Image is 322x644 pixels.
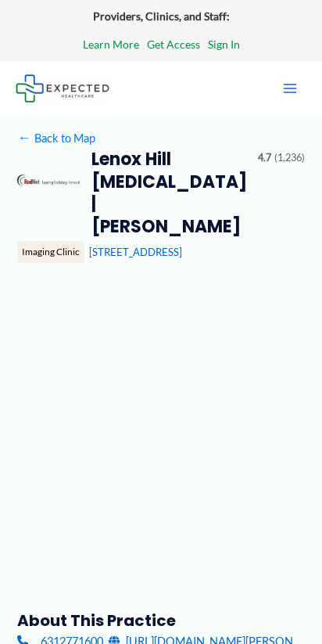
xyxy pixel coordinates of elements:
[147,34,200,55] a: Get Access
[258,149,271,167] span: 4.7
[17,128,95,149] a: ←Back to Map
[91,149,246,238] h2: Lenox Hill [MEDICAL_DATA] | [PERSON_NAME]
[17,131,31,145] span: ←
[89,246,182,258] a: [STREET_ADDRESS]
[274,72,306,105] button: Main menu toggle
[17,610,304,631] h3: About this practice
[274,149,305,167] span: (1,236)
[83,34,139,55] a: Learn More
[16,74,109,102] img: Expected Healthcare Logo - side, dark font, small
[208,34,240,55] a: Sign In
[93,9,230,23] strong: Providers, Clinics, and Staff:
[17,241,84,263] div: Imaging Clinic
